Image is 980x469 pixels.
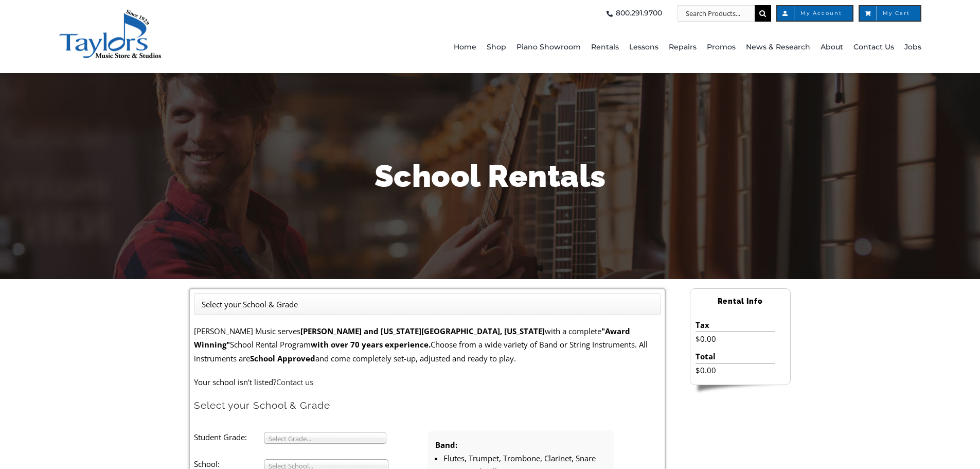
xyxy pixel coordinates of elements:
a: My Cart [859,5,921,22]
span: Select Grade... [269,432,372,445]
a: Lessons [629,22,658,73]
span: Contact Us [853,39,894,56]
span: About [821,39,843,56]
h2: Rental Info [690,292,790,310]
a: Rentals [591,22,619,73]
a: Jobs [904,22,921,73]
strong: with over 70 years experience. [311,339,431,350]
a: Contact Us [853,22,894,73]
a: Contact us [276,377,313,387]
span: My Cart [870,11,910,16]
strong: School Approved [250,353,315,363]
nav: Top Right [283,5,921,22]
nav: Main Menu [283,22,921,73]
span: Piano Showroom [516,39,581,56]
a: My Account [776,5,853,22]
li: Tax [696,318,775,332]
p: Your school isn't listed? [194,375,661,389]
p: [PERSON_NAME] Music serves with a complete School Rental Program Choose from a wide variety of Ba... [194,324,661,365]
a: taylors-music-store-west-chester [59,8,162,18]
li: Select your School & Grade [202,298,298,311]
img: sidebar-footer.png [690,385,791,394]
span: Rentals [591,39,619,56]
a: Home [454,22,476,73]
li: Total [696,350,775,363]
span: Promos [707,39,736,56]
span: My Account [788,11,842,16]
a: News & Research [746,22,810,73]
li: $0.00 [696,363,775,377]
span: 800.291.9700 [616,5,662,22]
input: Search [755,5,771,22]
h1: School Rentals [189,154,791,198]
li: $0.00 [696,332,775,345]
a: Piano Showroom [516,22,581,73]
h2: Select your School & Grade [194,399,661,412]
span: Jobs [904,39,921,56]
span: Repairs [669,39,697,56]
a: 800.291.9700 [603,5,662,22]
span: Home [454,39,476,56]
strong: Band: [435,440,457,450]
a: Shop [487,22,506,73]
a: About [821,22,843,73]
span: News & Research [746,39,810,56]
a: Promos [707,22,736,73]
label: Student Grade: [194,430,264,444]
input: Search Products... [678,5,755,22]
span: Lessons [629,39,658,56]
span: Shop [487,39,506,56]
strong: [PERSON_NAME] and [US_STATE][GEOGRAPHIC_DATA], [US_STATE] [300,326,545,336]
a: Repairs [669,22,697,73]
